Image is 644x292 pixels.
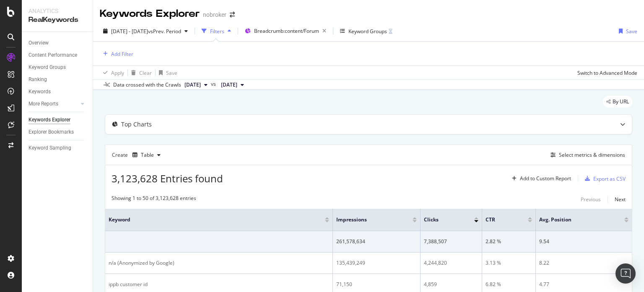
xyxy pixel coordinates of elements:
[230,12,235,18] div: arrow-right-arrow-left
[486,216,515,224] span: CTR
[29,51,87,60] a: Content Performance
[520,176,571,181] div: Add to Custom Report
[109,259,329,267] div: n/a (Anonymized by Google)
[615,24,637,38] button: Save
[181,80,211,90] button: [DATE]
[109,216,312,224] span: Keyword
[29,144,71,153] div: Keyword Sampling
[424,216,462,224] span: Clicks
[100,49,133,59] button: Add Filter
[128,66,152,79] button: Clear
[139,69,152,76] div: Clear
[615,195,626,205] button: Next
[111,69,124,76] div: Apply
[581,195,601,205] button: Previous
[486,281,532,288] div: 6.82 %
[582,172,626,185] button: Export as CSV
[29,116,70,124] div: Keywords Explorer
[539,281,628,288] div: 4.77
[615,196,626,203] div: Next
[241,24,330,38] button: Breadcrumb:content/Forum
[29,63,66,72] div: Keyword Groups
[574,66,637,79] button: Switch to Advanced Mode
[348,28,387,35] div: Keyword Groups
[539,216,612,224] span: Avg. Position
[559,151,625,158] div: Select metrics & dimensions
[111,28,148,35] span: [DATE] - [DATE]
[29,7,86,15] div: Analytics
[129,148,164,162] button: Table
[336,238,417,245] div: 261,578,634
[113,81,181,89] div: Data crossed with the Crawls
[166,69,177,76] div: Save
[184,81,201,89] span: 2024 Jul. 1st
[29,75,87,84] a: Ranking
[336,216,400,224] span: Impressions
[626,28,637,35] div: Save
[29,75,47,84] div: Ranking
[509,172,571,185] button: Add to Custom Report
[615,263,636,284] div: Open Intercom Messenger
[148,28,181,35] span: vs Prev. Period
[29,116,87,124] a: Keywords Explorer
[424,281,478,288] div: 4,859
[112,195,196,205] div: Showing 1 to 50 of 3,123,628 entries
[100,7,200,21] div: Keywords Explorer
[29,39,87,47] a: Overview
[254,27,319,34] span: Breadcrumb: content/Forum
[221,81,237,89] span: 2023 Dec. 5th
[29,100,78,108] a: More Reports
[29,39,49,47] div: Overview
[486,238,532,245] div: 2.82 %
[424,259,478,267] div: 4,244,820
[336,259,417,267] div: 135,439,249
[112,148,164,162] div: Create
[581,196,601,203] div: Previous
[141,153,154,158] div: Table
[613,99,629,104] span: By URL
[29,100,58,108] div: More Reports
[547,150,625,160] button: Select metrics & dimensions
[100,24,191,38] button: [DATE] - [DATE]vsPrev. Period
[577,69,637,76] div: Switch to Advanced Mode
[29,87,51,96] div: Keywords
[111,50,133,58] div: Add Filter
[211,80,218,88] span: vs
[29,128,87,137] a: Explorer Bookmarks
[29,15,86,25] div: RealKeywords
[29,87,87,96] a: Keywords
[210,28,224,35] div: Filters
[539,238,628,245] div: 9.54
[156,66,177,79] button: Save
[29,128,74,137] div: Explorer Bookmarks
[29,63,87,72] a: Keyword Groups
[100,66,124,79] button: Apply
[121,120,152,129] div: Top Charts
[112,171,223,185] span: 3,123,628 Entries found
[203,11,226,19] div: nobroker
[593,175,626,182] div: Export as CSV
[486,259,532,267] div: 3.13 %
[539,259,628,267] div: 8.22
[29,144,87,153] a: Keyword Sampling
[198,24,234,38] button: Filters
[337,24,396,38] button: Keyword Groups
[603,96,632,108] div: legacy label
[109,281,329,288] div: ippb customer id
[29,51,77,60] div: Content Performance
[424,238,478,245] div: 7,388,507
[218,80,247,90] button: [DATE]
[336,281,417,288] div: 71,150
